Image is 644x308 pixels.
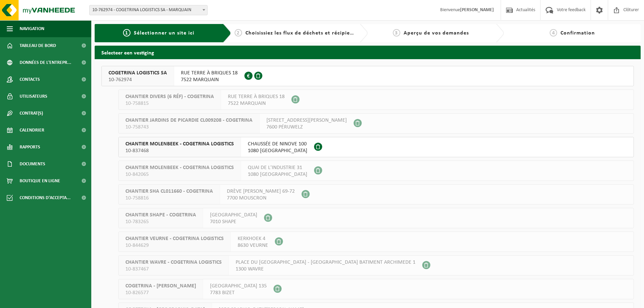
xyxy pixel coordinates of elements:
span: QUAI DE L'INDUSTRIE 31 [248,164,307,171]
span: 1300 WAVRE [236,266,415,273]
span: CHANTIER SHAPE - COGETRINA [125,212,196,218]
span: 7522 MARQUAIN [181,76,238,83]
span: RUE TERRE À BRIQUES 18 [181,70,238,76]
span: CHAUSSÉE DE NINOVE 100 [248,141,307,147]
span: Rapports [20,139,40,156]
span: PLACE DU [GEOGRAPHIC_DATA] - [GEOGRAPHIC_DATA] BATIMENT ARCHIMEDE 1 [236,259,415,266]
span: Confirmation [560,30,595,36]
span: 7600 PÉRUWELZ [266,124,347,131]
span: CHANTIER WAVRE - COGETRINA LOGISTICS [125,259,222,266]
strong: [PERSON_NAME] [460,7,494,13]
span: 3 [393,29,400,37]
span: 2 [235,29,242,37]
span: Navigation [20,20,44,37]
button: COGETRINA LOGISTICS SA 10-762974 RUE TERRE À BRIQUES 187522 MARQUAIN [101,66,634,86]
h2: Selecteer een vestiging [95,46,641,59]
span: CHANTIER SHA CL011660 - COGETRINA [125,188,213,195]
span: 7700 MOUSCRON [227,195,295,202]
span: 10-758743 [125,124,253,131]
span: CHANTIER VEURNE - COGETRINA LOGISTICS [125,235,224,242]
button: CHANTIER MOLENBEEK - COGETRINA LOGISTICS 10-837468 CHAUSSÉE DE NINOVE 1001080 [GEOGRAPHIC_DATA] [118,137,634,157]
span: CHANTIER DIVERS (6 RÉF) - COGETRINA [125,93,214,100]
span: 7522 MARQUAIN [228,100,285,107]
span: 7010 SHAPE [210,218,257,225]
span: [GEOGRAPHIC_DATA] 135 [210,283,267,289]
span: CHANTIER JARDINS DE PICARDIE CL009208 - COGETRINA [125,117,253,124]
span: Contrat(s) [20,105,43,122]
span: CHANTIER MOLENBEEK - COGETRINA LOGISTICS [125,164,234,171]
span: Calendrier [20,122,44,139]
span: 8630 VEURNE [238,242,268,249]
span: Documents [20,156,45,172]
span: Aperçu de vos demandes [404,30,469,36]
span: Choisissiez les flux de déchets et récipients [245,30,358,36]
span: 1080 [GEOGRAPHIC_DATA] [248,147,307,154]
span: 10-762974 - COGETRINA LOGISTICS SA - MARQUAIN [90,5,207,15]
span: Contacts [20,71,40,88]
span: Boutique en ligne [20,172,60,189]
span: Données de l'entrepr... [20,54,71,71]
span: CHANTIER MOLENBEEK - COGETRINA LOGISTICS [125,141,234,147]
span: COGETRINA LOGISTICS SA [109,70,167,76]
span: 10-783265 [125,218,196,225]
span: 1080 [GEOGRAPHIC_DATA] [248,171,307,178]
span: Tableau de bord [20,37,56,54]
span: 1 [123,29,130,37]
span: KERKHOEK 4 [238,235,268,242]
span: 10-758815 [125,100,214,107]
span: DRÈVE [PERSON_NAME] 69-72 [227,188,295,195]
span: 4 [550,29,557,37]
span: 10-844629 [125,242,224,249]
span: 10-837468 [125,147,234,154]
span: RUE TERRE À BRIQUES 18 [228,93,285,100]
span: 10-826577 [125,289,196,296]
span: 10-837467 [125,266,222,273]
span: 10-758816 [125,195,213,202]
span: Utilisateurs [20,88,47,105]
span: 10-762974 [109,76,167,83]
span: [GEOGRAPHIC_DATA] [210,212,257,218]
span: Conditions d'accepta... [20,189,71,206]
span: 10-842065 [125,171,234,178]
span: 7783 BIZET [210,289,267,296]
span: [STREET_ADDRESS][PERSON_NAME] [266,117,347,124]
span: COGETRINA - [PERSON_NAME] [125,283,196,289]
span: Sélectionner un site ici [134,30,194,36]
span: 10-762974 - COGETRINA LOGISTICS SA - MARQUAIN [89,5,208,15]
